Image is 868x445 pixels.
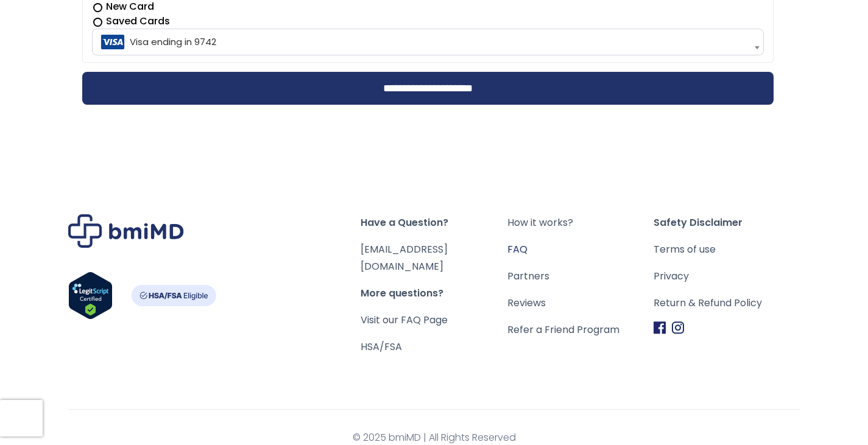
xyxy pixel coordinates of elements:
a: Reviews [507,295,654,312]
a: FAQ [507,241,654,258]
img: Verify Approval for www.bmimd.com [68,272,113,320]
a: Partners [507,268,654,285]
label: Saved Cards [92,14,764,29]
img: Instagram [672,321,684,334]
span: Safety Disclaimer [654,214,800,231]
img: Facebook [654,321,666,334]
a: How it works? [507,214,654,231]
a: Refer a Friend Program [507,321,654,338]
span: Visa ending in 9742 [96,29,760,55]
img: HSA-FSA [131,285,216,306]
span: Visa ending in 9742 [92,29,764,55]
a: Verify LegitScript Approval for www.bmimd.com [68,272,113,325]
a: Terms of use [654,241,800,258]
span: Have a Question? [361,214,507,231]
a: Privacy [654,268,800,285]
span: More questions? [361,285,507,302]
a: Return & Refund Policy [654,295,800,312]
img: Brand Logo [68,214,184,248]
a: [EMAIL_ADDRESS][DOMAIN_NAME] [361,242,448,273]
a: HSA/FSA [361,340,402,354]
a: Visit our FAQ Page [361,313,448,327]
